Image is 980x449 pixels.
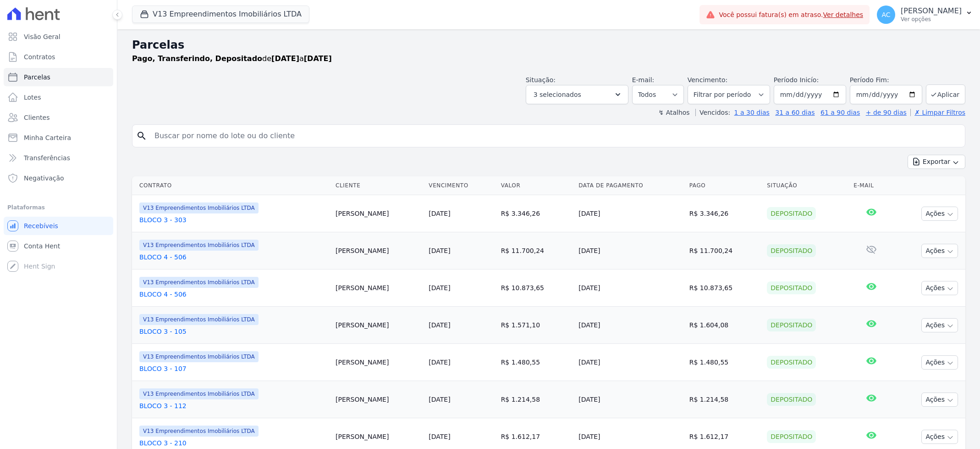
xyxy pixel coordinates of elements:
[429,247,450,254] a: [DATE]
[497,381,575,418] td: R$ 1.214,58
[497,176,575,195] th: Valor
[921,318,958,332] button: Ações
[139,215,328,224] a: BLOCO 3 - 303
[139,253,328,262] a: BLOCO 4 - 506
[429,359,450,366] a: [DATE]
[632,76,655,84] label: E-mail:
[921,355,958,370] button: Ações
[24,52,55,62] span: Contratos
[4,169,113,187] a: Negativação
[686,381,764,418] td: R$ 1.214,58
[24,153,70,163] span: Transferências
[921,393,958,407] button: Ações
[139,314,259,325] span: V13 Empreendimentos Imobiliários LTDA
[429,284,450,292] a: [DATE]
[870,2,980,28] button: AC [PERSON_NAME] Ver opções
[332,232,425,269] td: [PERSON_NAME]
[24,133,71,142] span: Minha Carteira
[866,109,907,116] a: + de 90 dias
[686,307,764,344] td: R$ 1.604,08
[4,237,113,255] a: Conta Hent
[429,396,450,403] a: [DATE]
[332,344,425,381] td: [PERSON_NAME]
[686,176,764,195] th: Pago
[908,155,965,169] button: Exportar
[332,381,425,418] td: [PERSON_NAME]
[695,109,730,116] label: Vencidos:
[575,307,686,344] td: [DATE]
[774,76,819,84] label: Período Inicío:
[332,176,425,195] th: Cliente
[526,85,628,104] button: 3 selecionados
[139,290,328,299] a: BLOCO 4 - 506
[332,307,425,344] td: [PERSON_NAME]
[526,76,556,84] label: Situação:
[575,232,686,269] td: [DATE]
[24,241,60,251] span: Conta Hent
[7,202,110,213] div: Plataformas
[686,232,764,269] td: R$ 11.700,24
[575,344,686,381] td: [DATE]
[4,129,113,147] a: Minha Carteira
[139,277,259,288] span: V13 Empreendimentos Imobiliários LTDA
[332,269,425,307] td: [PERSON_NAME]
[921,244,958,258] button: Ações
[497,232,575,269] td: R$ 11.700,24
[132,6,309,23] button: V13 Empreendimentos Imobiliários LTDA
[850,176,892,195] th: E-mail
[767,430,816,443] div: Depositado
[767,319,816,331] div: Depositado
[775,109,815,116] a: 31 a 60 dias
[734,109,770,116] a: 1 a 30 dias
[767,207,816,220] div: Depositado
[921,207,958,221] button: Ações
[139,351,259,362] span: V13 Empreendimentos Imobiliários LTDA
[132,176,332,195] th: Contrato
[686,195,764,232] td: R$ 3.346,26
[901,6,962,16] p: [PERSON_NAME]
[132,37,965,53] h2: Parcelas
[534,89,581,100] span: 3 selecionados
[139,426,259,437] span: V13 Empreendimentos Imobiliários LTDA
[332,195,425,232] td: [PERSON_NAME]
[139,438,328,448] a: BLOCO 3 - 210
[686,344,764,381] td: R$ 1.480,55
[767,393,816,406] div: Depositado
[139,401,328,410] a: BLOCO 3 - 112
[429,321,450,329] a: [DATE]
[767,356,816,369] div: Depositado
[767,281,816,294] div: Depositado
[823,11,864,18] a: Ver detalhes
[24,221,58,230] span: Recebíveis
[4,68,113,86] a: Parcelas
[910,109,965,116] a: ✗ Limpar Filtros
[24,32,61,41] span: Visão Geral
[24,73,50,82] span: Parcelas
[4,108,113,127] a: Clientes
[658,109,689,116] label: ↯ Atalhos
[149,127,961,145] input: Buscar por nome do lote ou do cliente
[575,381,686,418] td: [DATE]
[767,244,816,257] div: Depositado
[575,176,686,195] th: Data de Pagamento
[497,307,575,344] td: R$ 1.571,10
[497,269,575,307] td: R$ 10.873,65
[136,130,147,141] i: search
[820,109,860,116] a: 61 a 90 dias
[429,210,450,217] a: [DATE]
[139,202,259,213] span: V13 Empreendimentos Imobiliários LTDA
[132,53,332,64] p: de a
[139,327,328,336] a: BLOCO 3 - 105
[4,217,113,235] a: Recebíveis
[139,364,328,373] a: BLOCO 3 - 107
[850,75,922,85] label: Período Fim:
[921,281,958,295] button: Ações
[4,48,113,66] a: Contratos
[24,113,50,122] span: Clientes
[139,388,259,399] span: V13 Empreendimentos Imobiliários LTDA
[24,174,64,183] span: Negativação
[139,240,259,251] span: V13 Empreendimentos Imobiliários LTDA
[686,269,764,307] td: R$ 10.873,65
[132,54,262,63] strong: Pago, Transferindo, Depositado
[4,149,113,167] a: Transferências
